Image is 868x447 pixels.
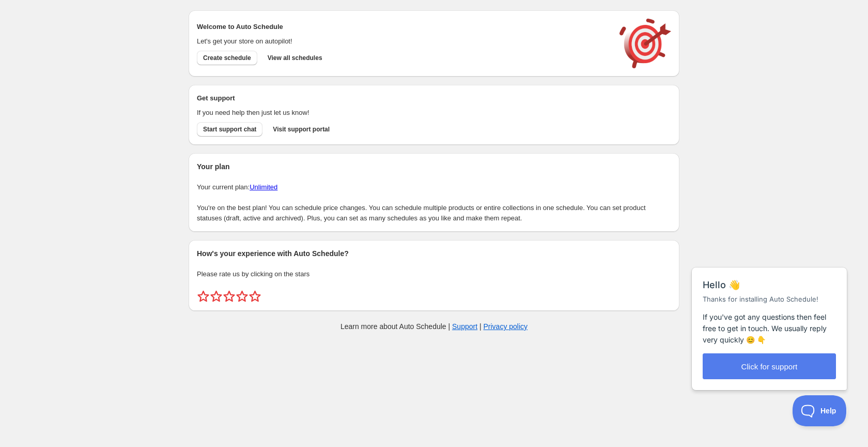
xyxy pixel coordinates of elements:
a: Start support chat [197,122,262,137]
h2: Get support [197,93,609,103]
p: If you need help then just let us know! [197,108,609,118]
p: You're on the best plan! You can schedule price changes. You can schedule multiple products or en... [197,203,671,224]
a: Support [452,322,477,331]
h2: Welcome to Auto Schedule [197,22,609,32]
button: Create schedule [197,51,257,65]
span: View all schedules [268,54,322,62]
p: Your current plan: [197,182,671,192]
iframe: Help Scout Beacon - Messages and Notifications [687,242,853,395]
span: Create schedule [203,54,251,62]
a: Privacy policy [484,322,528,331]
span: Visit support portal [273,125,330,133]
p: Learn more about Auto Schedule | | [340,321,528,332]
span: Start support chat [203,125,256,133]
h2: Your plan [197,161,671,172]
p: Let's get your store on autopilot! [197,36,609,47]
a: Visit support portal [267,122,336,137]
p: Please rate us by clicking on the stars [197,269,671,279]
iframe: Help Scout Beacon - Open [793,395,847,426]
a: Unlimited [250,183,277,191]
h2: How's your experience with Auto Schedule? [197,248,671,259]
button: View all schedules [261,51,329,65]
